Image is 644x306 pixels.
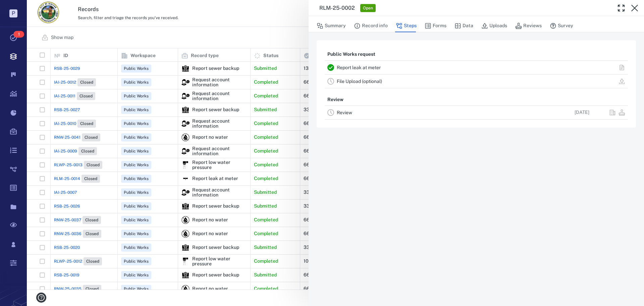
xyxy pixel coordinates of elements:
[317,19,346,32] button: Summary
[9,9,17,17] p: P
[337,79,382,84] a: File Upload (optional)
[319,4,355,12] h3: RLM-25-0002
[454,19,473,32] button: Data
[614,1,628,15] button: Toggle Fullscreen
[550,19,573,32] button: Survey
[396,19,417,32] button: Steps
[515,19,542,32] button: Reviews
[15,5,29,11] span: Help
[362,5,374,11] span: Open
[354,19,388,32] button: Record info
[575,109,589,116] p: [DATE]
[337,110,352,115] a: Review
[628,1,641,15] button: Close
[425,19,446,32] button: Forms
[337,65,381,70] a: Report leak at meter
[325,94,346,106] p: Review
[325,48,378,60] p: Public Works request
[13,31,24,38] span: 1
[481,19,507,32] button: Uploads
